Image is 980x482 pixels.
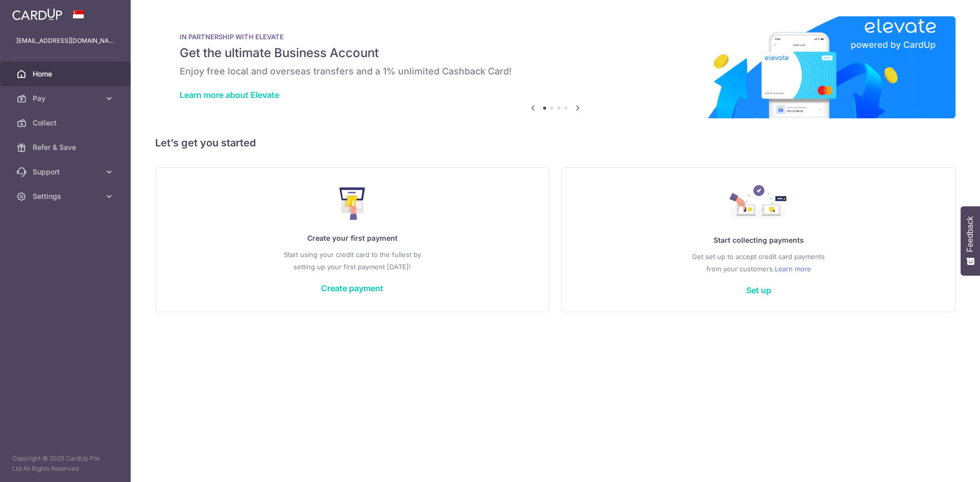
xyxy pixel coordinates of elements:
h6: Enjoy free local and overseas transfers and a 1% unlimited Cashback Card! [180,65,931,78]
span: Support [33,167,100,177]
h5: Let’s get you started [155,135,955,151]
p: [EMAIL_ADDRESS][DOMAIN_NAME] [16,36,114,46]
span: Settings [33,191,100,201]
a: Learn more [775,263,811,275]
img: Make Payment [339,187,365,220]
p: Start using your credit card to the fullest by setting up your first payment [DATE]! [176,248,528,273]
img: Renovation banner [155,16,955,118]
span: Feedback [966,216,975,252]
p: Start collecting payments [582,234,935,246]
h5: Get the ultimate Business Account [180,45,931,61]
a: Set up [746,285,771,295]
button: Feedback - Show survey [961,206,980,275]
span: Refer & Save [33,142,100,153]
img: CardUp [12,8,62,20]
span: Pay [33,93,100,104]
span: Home [33,69,100,79]
p: Create your first payment [176,232,528,244]
img: Collect Payment [729,185,788,222]
span: Collect [33,118,100,128]
a: Create payment [321,283,383,293]
a: Learn more about Elevate [180,90,279,100]
p: Get set up to accept credit card payments from your customers. [582,250,935,275]
p: IN PARTNERSHIP WITH ELEVATE [180,33,931,41]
